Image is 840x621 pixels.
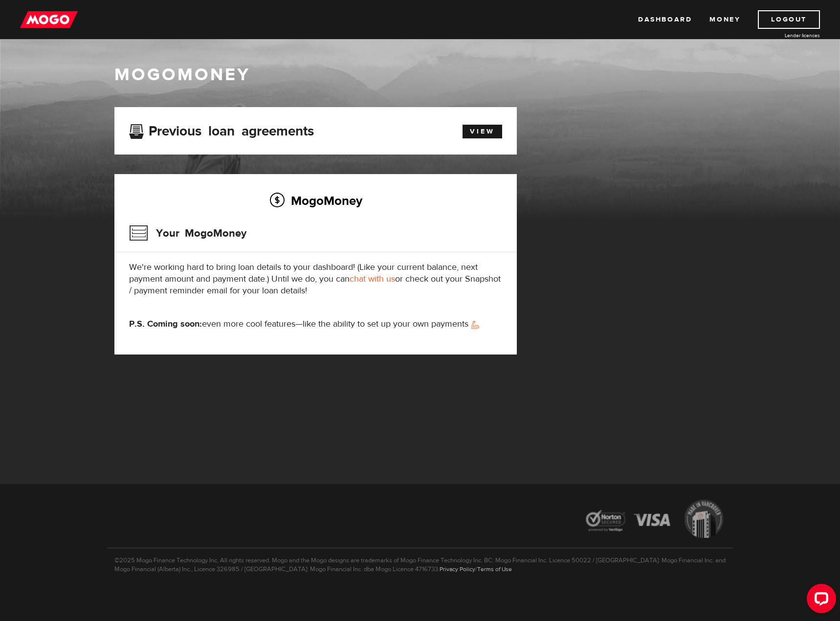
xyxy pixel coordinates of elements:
[709,10,740,29] a: Money
[129,318,502,330] p: even more cool features—like the ability to set up your own payments
[799,580,840,621] iframe: LiveChat chat widget
[477,565,512,573] a: Terms of Use
[129,262,502,297] p: We're working hard to bring loan details to your dashboard! (Like your current balance, next paym...
[129,221,246,246] h3: Your MogoMoney
[129,190,502,211] h2: MogoMoney
[129,318,202,330] strong: P.S. Coming soon:
[129,123,314,136] h3: Previous loan agreements
[638,10,692,29] a: Dashboard
[758,10,820,29] a: Logout
[440,565,475,573] a: Privacy Policy
[471,321,479,329] img: strong arm emoji
[463,125,502,138] a: View
[576,492,733,548] img: legal-icons-92a2ffecb4d32d839781d1b4e4802d7b.png
[350,273,395,285] a: chat with us
[114,65,726,85] h1: MogoMoney
[20,10,78,29] img: mogo_logo-11ee424be714fa7cbb0f0f49df9e16ec.png
[107,548,733,574] p: ©2025 Mogo Finance Technology Inc. All rights reserved. Mogo and the Mogo designs are trademarks ...
[747,32,820,39] a: Lender licences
